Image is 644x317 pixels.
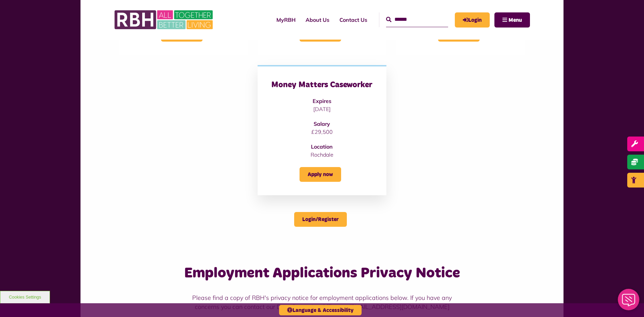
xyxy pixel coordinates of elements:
[314,120,330,127] strong: Salary
[279,305,362,315] button: Language & Accessibility
[183,293,461,311] p: Please find a copy of RBH's privacy notice for employment applications below. If you have any con...
[271,11,301,29] a: MyRBH
[386,12,448,27] input: Search
[271,105,373,113] p: [DATE]
[614,287,644,317] iframe: Netcall Web Assistant for live chat
[271,80,373,90] h3: Money Matters Caseworker
[294,212,347,227] a: Login/Register
[494,12,530,28] button: Navigation
[455,12,490,28] a: MyRBH
[311,143,333,150] strong: Location
[271,151,373,159] p: Rochdale
[313,98,331,104] strong: Expires
[301,11,334,29] a: About Us
[183,264,461,283] h3: Employment Applications Privacy Notice
[508,17,522,23] span: Menu
[300,167,341,182] a: Apply now
[271,128,373,136] p: £29,500
[334,11,372,29] a: Contact Us
[114,7,215,33] img: RBH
